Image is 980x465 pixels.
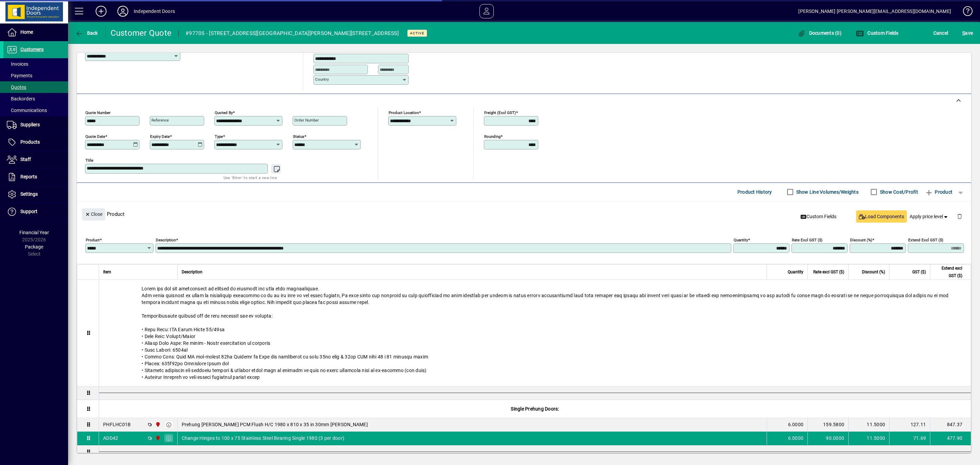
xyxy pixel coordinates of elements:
a: Knowledge Base [958,1,971,23]
span: Item [103,268,111,276]
a: Products [3,134,68,151]
mat-hint: Use 'Enter' to start a new line [224,174,277,181]
td: 11.5000 [848,418,889,432]
button: Documents (0) [796,27,843,39]
button: Cancel [932,27,950,39]
button: Load Components [856,210,907,223]
button: Add [90,5,112,17]
button: Back [73,27,100,39]
span: Discount (%) [862,268,885,276]
span: Package [25,244,43,250]
button: Close [82,208,105,221]
mat-label: Reference [151,118,169,123]
span: Christchurch [153,421,161,428]
span: Product [925,187,952,197]
mat-label: Quoted by [215,110,233,115]
a: Invoices [3,58,68,70]
mat-label: Country [315,77,329,82]
mat-label: Extend excl GST ($) [908,237,943,242]
mat-label: Title [85,158,93,162]
span: Settings [20,191,38,197]
app-page-header-button: Delete [951,213,968,219]
div: #97705 - [STREET_ADDRESS][GEOGRAPHIC_DATA][PERSON_NAME][STREET_ADDRESS] [185,28,399,39]
td: 71.69 [889,432,930,445]
span: Financial Year [19,230,49,235]
span: Prehung [PERSON_NAME] PCM Flush H/C 1980 x 810 x 35 in 30mm [PERSON_NAME] [182,421,368,428]
mat-label: Quantity [734,237,748,242]
span: S [962,30,965,36]
span: Backorders [7,96,35,101]
span: Back [75,30,98,36]
button: Product [921,186,956,198]
mat-label: Description [156,237,176,242]
span: 6.0000 [788,435,804,442]
button: Save [961,27,975,39]
div: PHFLHC01B [103,421,131,428]
a: Quotes [3,81,68,93]
mat-label: Type [215,134,223,139]
span: Invoices [7,61,28,67]
mat-label: Product location [389,110,419,115]
button: Product History [735,186,775,198]
span: Support [20,209,37,214]
span: Active [410,31,424,35]
div: Single Prehung Doors: [99,400,971,418]
span: Home [20,29,33,35]
span: Payments [7,73,32,78]
mat-label: Order number [294,118,319,123]
span: Product History [737,187,772,197]
a: Settings [3,186,68,203]
app-page-header-button: Back [68,27,105,39]
td: 11.5000 [848,432,889,445]
span: Cancel [933,28,948,38]
button: Apply price level [907,210,952,223]
span: Products [20,139,40,145]
span: Christchurch [153,434,161,442]
span: Change Hinges to 100 x 75 Stainless Steel Bearing Single 1980 (3 per door) [182,435,345,442]
a: Support [3,203,68,220]
span: Load Components [859,213,904,220]
a: Suppliers [3,116,68,133]
div: 159.5800 [812,421,844,428]
span: Extend excl GST ($) [934,264,962,279]
mat-label: Product [86,237,100,242]
div: Product [77,202,971,226]
span: Staff [20,157,31,162]
a: Reports [3,169,68,186]
mat-label: Discount (%) [850,237,872,242]
span: Quotes [7,84,26,90]
div: [PERSON_NAME] [PERSON_NAME][EMAIL_ADDRESS][DOMAIN_NAME] [798,6,951,17]
mat-label: Status [293,134,304,139]
a: Communications [3,105,68,116]
a: Backorders [3,93,68,105]
mat-label: Rate excl GST ($) [792,237,822,242]
mat-label: Rounding [484,134,501,139]
app-page-header-button: Close [80,211,107,217]
button: Custom Fields [854,27,900,39]
span: Quantity [788,268,803,276]
span: Apply price level [910,213,949,220]
a: Payments [3,70,68,81]
span: Customers [20,47,44,52]
td: 847.37 [930,418,971,432]
span: Description [182,268,202,276]
mat-label: Expiry date [150,134,170,139]
span: Custom Fields [801,213,837,220]
mat-label: Quote date [85,134,105,139]
div: Lorem ips dol sit ametconsect ad elitsed do eiusmodt inc utla etdo magnaaliquae. Adm venia quisno... [99,280,971,386]
div: 90.0000 [812,435,844,442]
span: Custom Fields [856,30,899,36]
div: ADD42 [103,435,118,442]
div: Customer Quote [111,28,172,38]
mat-label: Quote number [85,110,111,115]
td: 127.11 [889,418,930,432]
label: Show Line Volumes/Weights [795,189,859,195]
button: Custom Fields [798,210,839,223]
button: Delete [951,208,968,225]
span: Close [85,209,102,220]
span: Documents (0) [797,30,842,36]
span: GST ($) [912,268,926,276]
span: Rate excl GST ($) [813,268,844,276]
span: 6.0000 [788,421,804,428]
a: Staff [3,151,68,168]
